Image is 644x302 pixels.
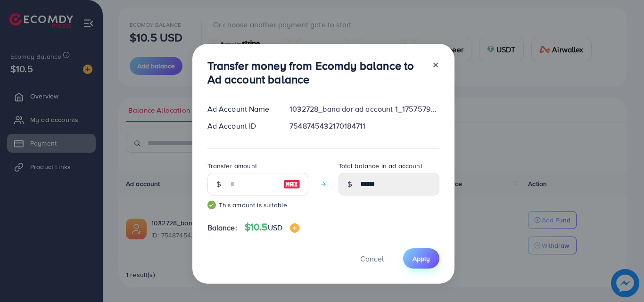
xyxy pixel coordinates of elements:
button: Cancel [348,248,396,269]
h4: $10.5 [245,221,299,233]
span: Apply [413,254,430,263]
img: image [283,179,300,190]
small: This amount is suitable [207,200,308,210]
img: image [290,223,299,233]
h3: Transfer money from Ecomdy balance to Ad account balance [207,59,424,86]
label: Total balance in ad account [339,161,422,171]
span: USD [268,222,282,233]
div: 1032728_bana dor ad account 1_1757579407255 [282,104,446,114]
span: Balance: [207,222,237,233]
img: guide [207,201,216,209]
label: Transfer amount [207,161,257,171]
div: Ad Account ID [200,121,282,131]
div: 7548745432170184711 [282,121,446,131]
div: Ad Account Name [200,104,282,114]
button: Apply [403,248,439,269]
span: Cancel [360,253,384,264]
